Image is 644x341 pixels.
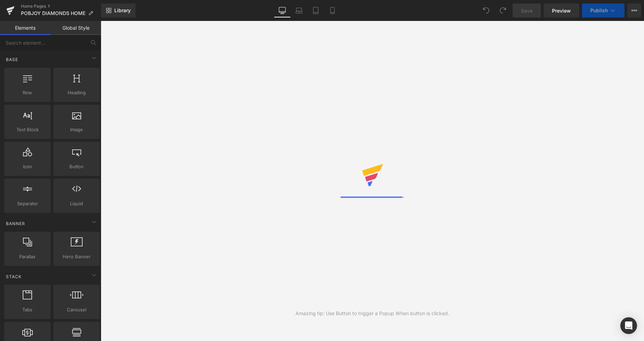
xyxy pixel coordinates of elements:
span: Tabs [6,306,48,313]
button: Undo [479,3,493,17]
a: Laptop [291,3,307,17]
a: Home Pages [21,3,101,9]
button: More [627,3,641,17]
span: Separator [6,200,48,207]
a: New Library [101,3,136,17]
span: Row [6,89,48,96]
span: Publish [590,8,608,13]
span: Text Block [6,126,48,133]
a: Preview [544,3,579,17]
span: Carousel [55,306,98,313]
span: Save [521,7,532,14]
button: Redo [496,3,510,17]
span: Liquid [55,200,98,207]
span: POBJOY DIAMONDS HOME [21,10,85,16]
span: Icon [6,163,48,170]
a: Mobile [324,3,341,17]
a: Desktop [274,3,291,17]
span: Button [55,163,98,170]
span: Base [5,56,19,63]
div: Amazing tip: Use Button to trigger a Popup When button is clicked. [296,310,449,317]
span: Image [55,126,98,133]
button: Publish [582,3,624,17]
span: Hero Banner [55,253,98,260]
a: Tablet [307,3,324,17]
span: Preview [552,7,571,14]
span: Heading [55,89,98,96]
span: Stack [5,273,22,280]
span: Banner [5,220,26,227]
a: Global Style [51,21,101,35]
div: Open Intercom Messenger [620,317,637,334]
span: Library [114,7,131,14]
span: Parallax [6,253,48,260]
